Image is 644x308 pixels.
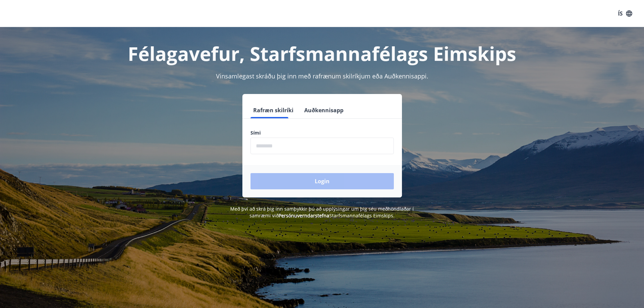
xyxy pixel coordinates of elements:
label: Sími [251,129,394,136]
span: Vinsamlegast skráðu þig inn með rafrænum skilríkjum eða Auðkennisappi. [216,72,428,80]
button: ÍS [614,7,636,20]
button: Rafræn skilríki [251,102,296,118]
h1: Félagavefur, Starfsmannafélags Eimskips [87,41,557,66]
span: Með því að skrá þig inn samþykkir þú að upplýsingar um þig séu meðhöndlaðar í samræmi við Starfsm... [230,206,414,219]
a: Persónuverndarstefna [279,212,329,219]
button: Auðkennisapp [302,102,346,118]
